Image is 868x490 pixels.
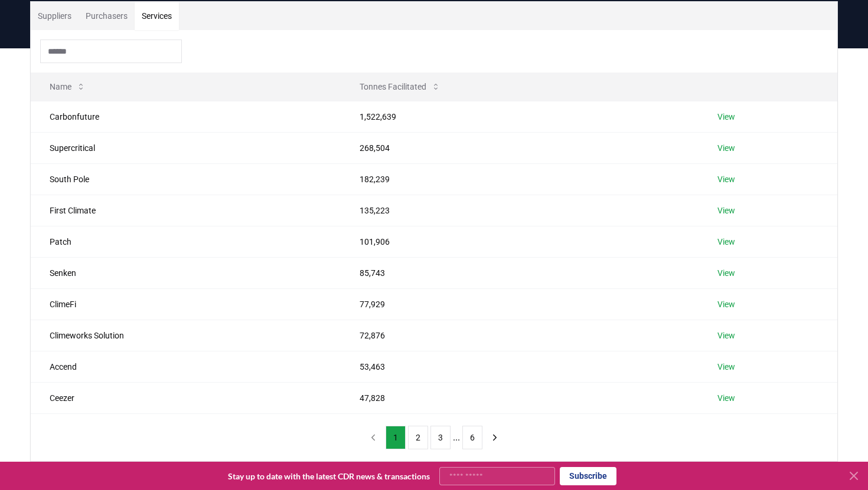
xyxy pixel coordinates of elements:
a: View [717,111,735,123]
a: View [717,236,735,248]
td: 53,463 [341,351,699,382]
button: 1 [386,426,406,449]
button: 6 [462,426,482,449]
li: ... [453,430,460,445]
button: 2 [408,426,428,449]
td: 135,223 [341,195,699,226]
td: 47,828 [341,382,699,413]
a: View [717,142,735,154]
td: 72,876 [341,320,699,351]
td: South Pole [31,163,341,195]
a: View [717,361,735,373]
td: First Climate [31,195,341,226]
button: next page [485,426,505,449]
td: 85,743 [341,257,699,288]
a: View [717,330,735,341]
td: 77,929 [341,288,699,320]
button: 3 [430,426,451,449]
td: 1,522,639 [341,101,699,132]
td: ClimeFi [31,288,341,320]
a: View [717,298,735,310]
td: Carbonfuture [31,101,341,132]
button: Suppliers [31,2,79,30]
td: Ceezer [31,382,341,413]
a: View [717,173,735,185]
button: Name [40,75,95,98]
button: Tonnes Facilitated [350,75,450,98]
a: View [717,205,735,216]
td: Accend [31,351,341,382]
button: Purchasers [79,2,135,30]
td: Patch [31,226,341,257]
td: Climeworks Solution [31,320,341,351]
td: 268,504 [341,132,699,163]
a: View [717,267,735,279]
button: Services [135,2,179,30]
td: Supercritical [31,132,341,163]
td: 101,906 [341,226,699,257]
td: 182,239 [341,163,699,195]
a: View [717,392,735,404]
td: Senken [31,257,341,288]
